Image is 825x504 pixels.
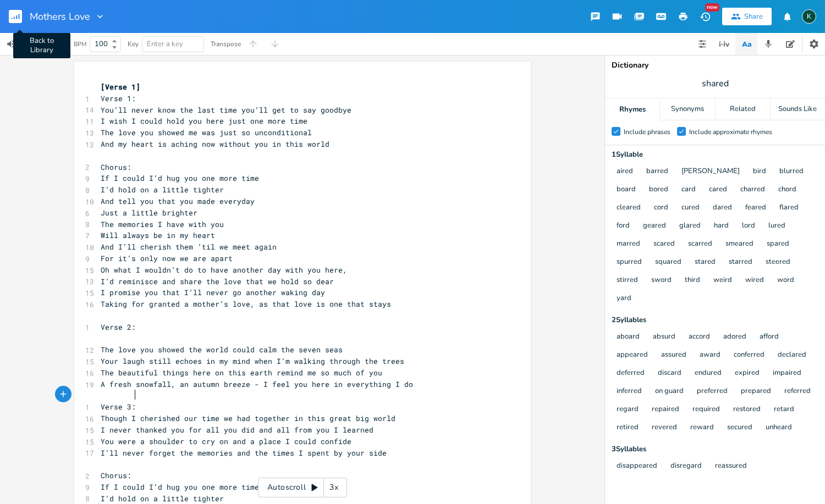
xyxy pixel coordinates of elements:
[617,203,641,213] button: cleared
[655,258,681,267] button: squared
[617,351,648,360] button: appeared
[101,116,307,126] span: I wish I could hold you here just one more time
[745,276,764,285] button: wired
[695,369,722,378] button: endured
[651,276,672,285] button: sword
[802,4,816,29] button: K
[652,405,679,414] button: repaired
[681,167,740,176] button: [PERSON_NAME]
[617,276,638,285] button: stirred
[802,9,816,24] div: Koval
[745,203,766,213] button: feared
[713,276,732,285] button: weird
[74,41,86,47] div: BPM
[211,41,241,47] div: Transpose
[709,185,727,195] button: cared
[692,405,720,414] button: required
[773,369,801,378] button: impaired
[778,351,806,360] button: declared
[617,167,633,176] button: aired
[617,294,631,303] button: yard
[779,167,804,176] button: blurred
[722,8,772,25] button: Share
[612,151,818,158] div: 1 Syllable
[101,196,255,206] span: And tell you that you made everyday
[101,128,312,137] span: The love you showed me was just so unconditional
[740,185,765,195] button: charred
[101,436,351,446] span: You were a shoulder to cry on and a place I could confide
[741,387,771,396] button: prepared
[101,185,224,195] span: I’d hold on a little tighter
[727,423,752,433] button: secured
[101,356,404,366] span: Your laugh still echoes in my mind when I’m walking through the trees
[617,258,642,267] button: spurred
[101,230,215,240] span: Will always be in my heart
[324,478,344,497] div: 3x
[694,7,716,26] button: New
[768,221,785,231] button: lured
[766,423,792,433] button: unheard
[777,276,794,285] button: word
[643,221,666,231] button: geared
[617,423,639,433] button: retired
[617,333,640,342] button: aboard
[681,203,700,213] button: cured
[723,333,746,342] button: adored
[101,402,136,412] span: Verse 3:
[779,203,799,213] button: flared
[690,423,714,433] button: reward
[742,221,755,231] button: lord
[705,3,719,12] div: New
[617,387,642,396] button: inferred
[689,333,710,342] button: accord
[774,405,794,414] button: retard
[101,287,325,297] span: I promise you that I’ll never go another waking day
[652,423,677,433] button: revered
[766,258,790,267] button: steered
[685,276,700,285] button: third
[654,203,668,213] button: cord
[101,93,136,103] span: Verse 1:
[101,208,197,218] span: Just a little brighter
[713,203,732,213] button: dared
[101,173,259,183] span: If I could I’d hug you one more time
[101,425,373,435] span: I never thanked you for all you did and all from you I learned
[617,405,639,414] button: regard
[612,446,818,453] div: 3 Syllable s
[128,41,139,47] div: Key
[612,62,818,69] div: Dictionary
[101,482,259,492] span: If I could I’d hug you one more time
[702,77,729,90] span: shared
[679,221,701,231] button: glared
[101,105,351,115] span: You’ll never know the last time you’ll get to say goodbye
[716,98,770,120] div: Related
[101,162,131,172] span: Chorus:
[101,322,136,332] span: Verse 2:
[714,221,729,231] button: hard
[101,242,277,252] span: And I’ll cherish them ’til we meet again
[612,317,818,324] div: 2 Syllable s
[101,448,387,458] span: I’ll never forget the memories and the times I spent by your side
[670,462,702,471] button: disregard
[101,265,347,275] span: Oh what I wouldn’t do to have another day with you here,
[688,240,712,249] button: scarred
[725,240,754,249] button: smeared
[101,276,334,286] span: I’d reminisce and share the love that we hold so dear
[617,462,657,471] button: disappeared
[658,369,681,378] button: discard
[695,258,716,267] button: stared
[101,253,233,263] span: For it’s only now we are apart
[101,82,140,92] span: [Verse 1]
[760,333,779,342] button: afford
[101,299,391,309] span: Taking for granted a mother’s love, as that love is one that stays
[729,258,752,267] button: starred
[101,368,382,378] span: The beautiful things here on this earth remind me so much of you
[617,369,645,378] button: deferred
[700,351,721,360] button: award
[617,221,630,231] button: ford
[753,167,766,176] button: bird
[605,98,659,120] div: Rhymes
[653,333,675,342] button: absurd
[9,3,31,30] button: Back to Library
[660,98,714,120] div: Synonyms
